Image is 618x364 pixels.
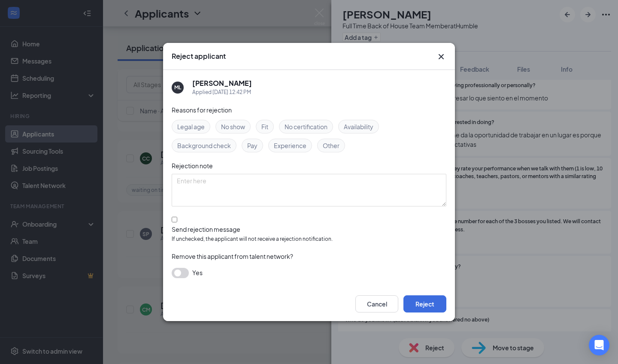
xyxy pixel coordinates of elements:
span: Availability [344,122,373,131]
span: Rejection note [172,162,213,170]
div: Applied [DATE] 12:42 PM [192,88,252,97]
span: Remove this applicant from talent network? [172,252,293,260]
span: Other [323,141,339,150]
span: No show [221,122,245,131]
h5: [PERSON_NAME] [192,79,252,88]
span: Reasons for rejection [172,106,232,114]
button: Cancel [355,295,398,312]
div: ML [174,84,181,91]
button: Close [436,52,446,62]
svg: Cross [436,52,446,62]
span: Background check [177,141,231,150]
span: Experience [274,141,306,150]
span: Pay [247,141,257,150]
div: Open Intercom Messenger [589,335,609,355]
span: No certification [285,122,327,131]
input: Send rejection messageIf unchecked, the applicant will not receive a rejection notification. [172,217,177,222]
span: If unchecked, the applicant will not receive a rejection notification. [172,235,446,243]
span: Legal age [177,122,205,131]
h3: Reject applicant [172,52,226,61]
div: Send rejection message [172,225,446,234]
span: Yes [192,268,203,277]
span: Fit [261,122,268,131]
button: Reject [403,295,446,312]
